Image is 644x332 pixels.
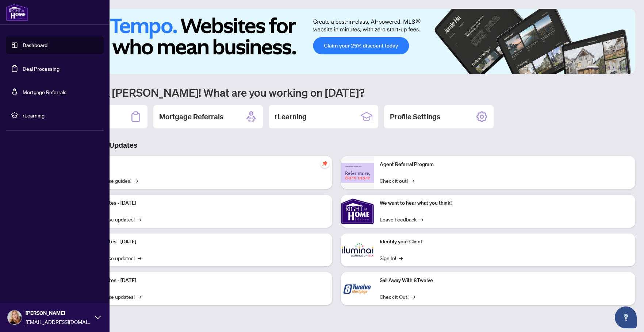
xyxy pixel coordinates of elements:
[613,66,616,69] button: 4
[341,233,374,266] img: Identify your Client
[411,293,415,301] span: →
[341,163,374,183] img: Agent Referral Program
[380,215,423,223] a: Leave Feedback→
[77,238,326,246] p: Platform Updates - [DATE]
[380,238,629,246] p: Identify your Client
[419,215,423,223] span: →
[38,85,635,99] h1: Welcome back [PERSON_NAME]! What are you working on [DATE]?
[602,66,605,69] button: 2
[77,277,326,285] p: Platform Updates - [DATE]
[380,177,414,185] a: Check it out!→
[619,66,622,69] button: 5
[607,66,610,69] button: 3
[321,159,329,168] span: pushpin
[275,112,307,122] h2: rLearning
[23,42,47,49] a: Dashboard
[380,199,629,207] p: We want to hear what you think!
[159,112,223,122] h2: Mortgage Referrals
[341,195,374,228] img: We want to hear what you think!
[411,177,414,185] span: →
[8,310,22,324] img: Profile Icon
[38,9,635,74] img: Slide 0
[23,111,99,119] span: rLearning
[23,65,60,72] a: Deal Processing
[26,318,91,326] span: [EMAIL_ADDRESS][DOMAIN_NAME]
[26,309,91,317] span: [PERSON_NAME]
[380,293,415,301] a: Check it Out!→
[77,199,326,207] p: Platform Updates - [DATE]
[134,177,138,185] span: →
[23,89,66,95] a: Mortgage Referrals
[138,215,141,223] span: →
[341,272,374,305] img: Sail Away With 8Twelve
[380,161,629,169] p: Agent Referral Program
[380,254,403,262] a: Sign In!→
[587,66,599,69] button: 1
[38,140,635,150] h3: Brokerage & Industry Updates
[615,306,637,328] button: Open asap
[77,161,326,169] p: Self-Help
[138,254,141,262] span: →
[390,112,440,122] h2: Profile Settings
[625,66,628,69] button: 6
[138,293,141,301] span: →
[6,4,28,21] img: logo
[399,254,403,262] span: →
[380,277,629,285] p: Sail Away With 8Twelve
